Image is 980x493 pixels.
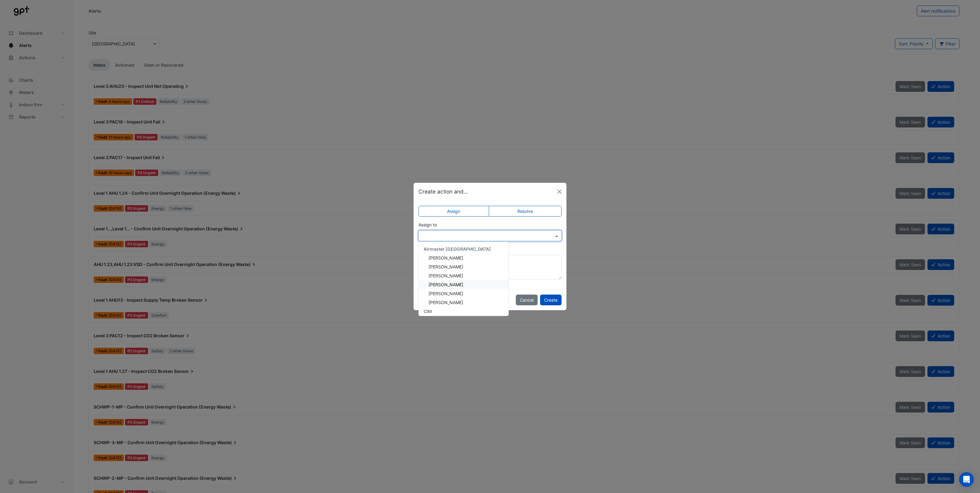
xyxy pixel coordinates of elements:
[424,246,491,252] span: Airmaster [GEOGRAPHIC_DATA]
[429,273,463,278] span: [PERSON_NAME]
[429,291,463,296] span: [PERSON_NAME]
[419,242,508,316] div: Options List
[418,206,489,217] label: Assign
[516,295,538,305] button: Cancel
[555,187,564,196] button: Close
[959,472,974,487] div: Open Intercom Messenger
[429,255,463,260] span: [PERSON_NAME]
[429,300,463,305] span: [PERSON_NAME]
[489,206,562,217] label: Resolve
[429,264,463,269] span: [PERSON_NAME]
[540,295,562,305] button: Create
[424,309,432,314] span: CIM
[418,188,468,196] h5: Create action and...
[429,282,463,287] span: [PERSON_NAME]
[418,221,437,228] label: Assign to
